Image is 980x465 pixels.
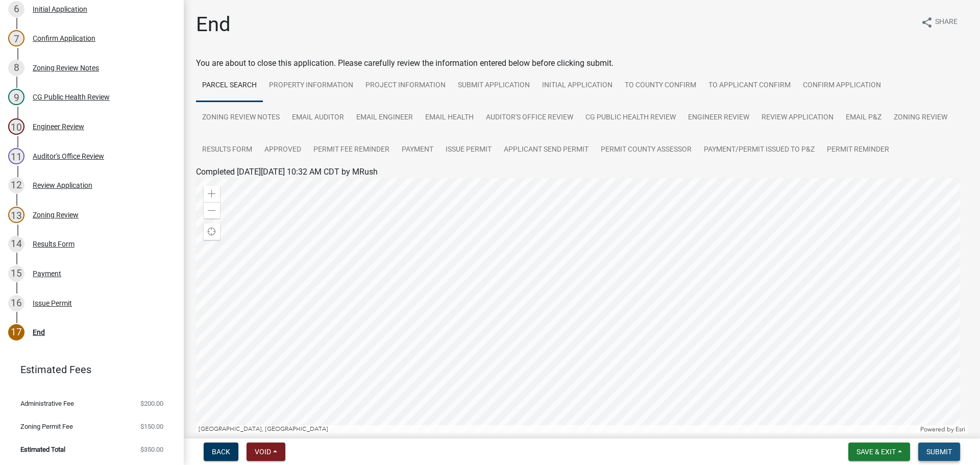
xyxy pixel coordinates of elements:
h1: End [196,12,231,37]
a: Project Information [359,69,452,102]
a: Esri [955,426,965,433]
span: Administrative Fee [20,400,74,407]
div: End [33,329,45,336]
div: 16 [8,295,24,311]
span: $150.00 [140,423,163,430]
a: Results Form [196,134,258,166]
div: 11 [8,148,24,164]
a: Estimated Fees [8,359,167,380]
td: Acres [910,434,968,459]
div: 7 [8,30,24,46]
div: Find my location [204,224,220,240]
span: Submit [926,448,952,456]
a: Parcel Search [196,69,263,102]
a: Submit Application [452,69,536,102]
a: Zoning Review Notes [196,102,286,134]
div: 6 [8,1,24,17]
button: Save & Exit [848,443,910,461]
a: Issue Permit [439,134,498,166]
a: Applicant Send Permit [498,134,595,166]
a: Initial Application [536,69,619,102]
i: share [921,16,933,29]
a: Confirm Application [797,69,887,102]
a: Email Engineer [350,102,419,134]
a: Payment/Permit Issued to P&Z [698,134,821,166]
a: Email Health [419,102,480,134]
div: 14 [8,236,24,252]
div: Initial Application [33,6,87,13]
div: 8 [8,60,24,76]
span: Void [255,448,271,456]
a: Property Information [263,69,359,102]
span: Estimated Total [20,446,65,453]
div: Review Application [33,182,92,189]
span: Save & Exit [856,448,896,456]
div: Zoning Review Notes [33,64,99,71]
a: Zoning Review [888,102,953,134]
td: City [465,434,623,459]
span: Zoning Permit Fee [20,423,73,430]
div: Results Form [33,240,75,248]
span: Completed [DATE][DATE] 10:32 AM CDT by MRush [196,167,378,177]
div: CG Public Health Review [33,93,110,101]
a: Permit County Assessor [595,134,698,166]
span: $200.00 [140,400,163,407]
span: $350.00 [140,446,163,453]
div: 13 [8,207,24,223]
span: Back [212,448,230,456]
a: To Applicant Confirm [702,69,797,102]
div: Powered by [918,425,968,433]
div: Zoning Review [33,211,79,218]
button: shareShare [913,12,966,32]
a: Auditor's Office Review [480,102,579,134]
td: OwnerName [623,434,910,459]
span: Share [935,16,958,29]
a: CG Public Health Review [579,102,682,134]
a: Engineer Review [682,102,755,134]
a: Payment [396,134,439,166]
button: Void [247,443,285,461]
div: 10 [8,118,24,135]
div: [GEOGRAPHIC_DATA], [GEOGRAPHIC_DATA] [196,425,918,433]
div: Payment [33,270,61,277]
a: Review Application [755,102,840,134]
a: To County Confirm [619,69,702,102]
div: Issue Permit [33,300,72,307]
a: Email P&Z [840,102,888,134]
a: Approved [258,134,307,166]
div: 15 [8,265,24,282]
a: Email Auditor [286,102,350,134]
div: Zoom out [204,202,220,218]
div: Auditor's Office Review [33,153,104,160]
div: 17 [8,324,24,340]
td: Address [314,434,465,459]
td: ParcelID [196,434,314,459]
button: Submit [918,443,960,461]
div: Confirm Application [33,35,95,42]
a: Permit Fee Reminder [307,134,396,166]
div: 12 [8,177,24,193]
a: Permit Reminder [821,134,895,166]
div: 9 [8,89,24,105]
div: Zoom in [204,186,220,202]
div: Engineer Review [33,123,84,130]
button: Back [204,443,238,461]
